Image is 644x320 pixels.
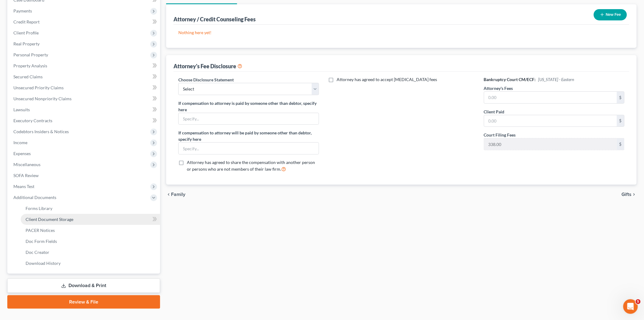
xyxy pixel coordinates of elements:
[9,170,160,181] a: SOFA Review
[171,192,185,197] span: Family
[13,30,39,35] span: Client Profile
[9,60,160,71] a: Property Analysis
[179,143,319,154] input: Specify...
[13,173,39,178] span: SOFA Review
[9,82,160,93] a: Unsecured Priority Claims
[622,192,637,197] button: Gifts chevron_right
[21,203,160,214] a: Forms Library
[617,138,624,150] div: $
[166,192,171,197] i: chevron_left
[7,295,160,309] a: Review & File
[187,160,315,172] span: Attorney has agreed to share the compensation with another person or persons who are not members ...
[178,100,319,113] label: If compensation to attorney is paid by someone other than debtor, specify here
[337,77,437,82] span: Attorney has agreed to accept [MEDICAL_DATA] fees
[636,299,641,304] span: 5
[9,16,160,27] a: Credit Report
[173,16,256,23] div: Attorney / Credit Counseling Fees
[484,85,513,91] label: Attorney's Fees
[21,258,160,269] a: Download History
[13,195,56,200] span: Additional Documents
[594,9,627,20] button: New Fee
[13,8,32,13] span: Payments
[484,108,505,115] label: Client Paid
[13,52,48,57] span: Personal Property
[21,214,160,225] a: Client Document Storage
[173,62,242,70] div: Attorney's Fee Disclosure
[13,162,40,167] span: Miscellaneous
[484,92,617,103] input: 0.00
[13,140,27,145] span: Income
[26,217,73,222] span: Client Document Storage
[13,63,47,68] span: Property Analysis
[13,19,40,24] span: Credit Report
[9,93,160,104] a: Unsecured Nonpriority Claims
[178,130,319,142] label: If compensation to attorney will be paid by someone other than debtor, specify here
[13,74,43,79] span: Secured Claims
[26,261,61,266] span: Download History
[26,239,57,244] span: Doc Form Fields
[617,115,624,127] div: $
[166,192,185,197] button: chevron_left Family
[538,77,574,82] span: [US_STATE] - Eastern
[13,118,52,123] span: Executory Contracts
[21,236,160,247] a: Doc Form Fields
[179,113,319,125] input: Specify...
[484,132,516,138] label: Court Filing Fees
[26,250,49,255] span: Doc Creator
[484,76,625,83] h6: Bankruptcy Court CM/ECF:
[484,115,617,127] input: 0.00
[13,41,40,46] span: Real Property
[13,184,34,189] span: Means Test
[484,138,617,150] input: 0.00
[7,279,160,293] a: Download & Print
[26,228,55,233] span: PACER Notices
[622,192,632,197] span: Gifts
[632,192,637,197] i: chevron_right
[178,30,625,36] p: Nothing here yet!
[13,151,31,156] span: Expenses
[21,225,160,236] a: PACER Notices
[617,92,624,103] div: $
[9,71,160,82] a: Secured Claims
[13,129,69,134] span: Codebtors Insiders & Notices
[178,76,234,83] label: Choose Disclosure Statement
[13,85,64,90] span: Unsecured Priority Claims
[21,247,160,258] a: Doc Creator
[13,107,30,112] span: Lawsuits
[26,206,52,211] span: Forms Library
[9,115,160,126] a: Executory Contracts
[9,104,160,115] a: Lawsuits
[623,299,638,314] iframe: Intercom live chat
[13,96,72,101] span: Unsecured Nonpriority Claims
